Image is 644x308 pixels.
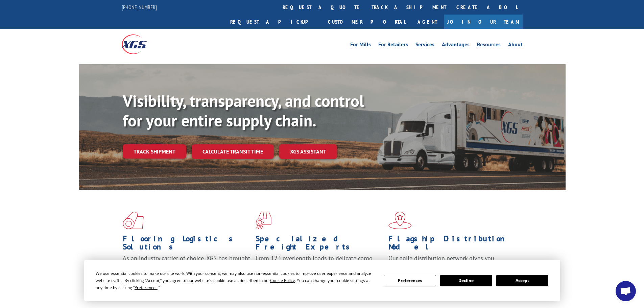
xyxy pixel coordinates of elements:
[256,212,271,229] img: xgs-icon-focused-on-flooring-red
[225,15,323,29] a: Request a pickup
[496,275,548,286] button: Accept
[122,4,157,10] a: [PHONE_NUMBER]
[123,144,186,159] a: Track shipment
[384,275,436,286] button: Preferences
[415,42,434,49] a: Services
[192,144,274,159] a: Calculate transit time
[388,212,412,229] img: xgs-icon-flagship-distribution-model-red
[256,235,383,254] h1: Specialized Freight Experts
[96,270,376,291] div: We use essential cookies to make our site work. With your consent, we may also use non-essential ...
[123,254,250,278] span: As an industry carrier of choice, XGS has brought innovation and dedication to flooring logistics...
[442,42,470,49] a: Advantages
[123,90,364,131] b: Visibility, transparency, and control for your entire supply chain.
[279,144,337,159] a: XGS ASSISTANT
[508,42,523,49] a: About
[444,15,523,29] a: Join Our Team
[411,15,444,29] a: Agent
[388,254,513,270] span: Our agile distribution network gives you nationwide inventory management on demand.
[135,285,158,290] span: Preferences
[616,281,636,301] div: Open chat
[84,260,560,301] div: Cookie Consent Prompt
[440,275,492,286] button: Decline
[378,42,408,49] a: For Retailers
[477,42,501,49] a: Resources
[123,212,144,229] img: xgs-icon-total-supply-chain-intelligence-red
[270,278,295,283] span: Cookie Policy
[388,235,516,254] h1: Flagship Distribution Model
[323,15,411,29] a: Customer Portal
[350,42,371,49] a: For Mills
[123,235,251,254] h1: Flooring Logistics Solutions
[256,254,383,284] p: From 123 overlength loads to delicate cargo, our experienced staff knows the best way to move you...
